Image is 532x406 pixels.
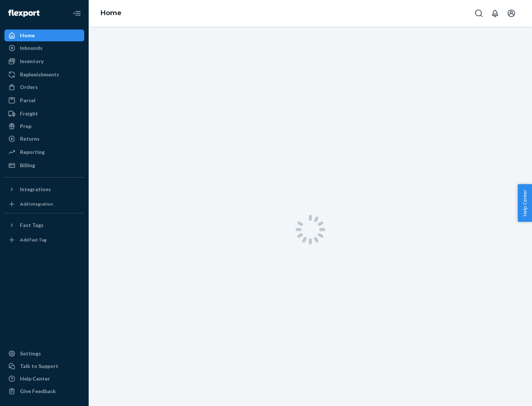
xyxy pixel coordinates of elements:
div: Home [20,32,35,39]
div: Orders [20,83,38,91]
button: Open notifications [488,6,502,21]
a: Add Fast Tag [4,234,84,246]
div: Prep [20,123,31,130]
div: Billing [20,162,35,169]
a: Inbounds [4,42,84,54]
a: Replenishments [4,69,84,80]
div: Add Fast Tag [20,237,47,243]
a: Home [4,30,84,41]
div: Freight [20,110,38,117]
a: Freight [4,108,84,120]
button: Open account menu [504,6,519,21]
div: Replenishments [20,71,59,78]
div: Settings [20,350,41,357]
div: Help Center [20,375,50,382]
a: Parcel [4,94,84,106]
div: Add Integration [20,201,53,207]
button: Fast Tags [4,219,84,231]
div: Reporting [20,148,45,156]
a: Talk to Support [4,360,84,372]
div: Inbounds [20,44,42,52]
div: Give Feedback [20,388,56,395]
div: Returns [20,135,40,142]
a: Reporting [4,146,84,158]
a: Orders [4,81,84,93]
div: Fast Tags [20,221,44,229]
a: Returns [4,133,84,145]
a: Help Center [4,373,84,385]
a: Prep [4,120,84,132]
div: Talk to Support [20,362,58,370]
ol: breadcrumbs [95,3,127,24]
div: Integrations [20,186,51,193]
a: Inventory [4,55,84,67]
button: Help Center [518,184,532,222]
a: Home [100,9,122,17]
button: Integrations [4,183,84,195]
button: Close Navigation [69,6,84,21]
div: Parcel [20,97,35,104]
button: Give Feedback [4,385,84,397]
img: Flexport logo [8,10,40,17]
div: Inventory [20,58,44,65]
a: Add Integration [4,198,84,210]
button: Open Search Box [471,6,486,21]
a: Settings [4,348,84,359]
a: Billing [4,159,84,171]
